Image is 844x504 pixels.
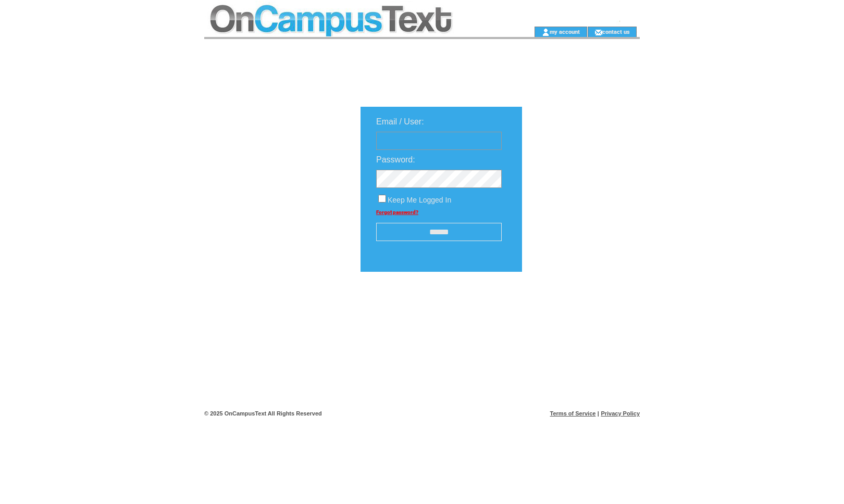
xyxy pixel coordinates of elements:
span: © 2025 OnCampusText All Rights Reserved [204,410,322,417]
span: | [598,410,599,417]
a: Privacy Policy [601,410,640,417]
img: account_icon.gif;jsessionid=55BF0C1675F264402B6D0E9AAF78FC75 [542,28,550,36]
a: Terms of Service [550,410,596,417]
span: Keep Me Logged In [388,196,451,204]
span: Password: [376,155,415,164]
a: contact us [602,28,630,35]
img: transparent.png;jsessionid=55BF0C1675F264402B6D0E9AAF78FC75 [552,298,604,311]
a: my account [550,28,580,35]
a: Forgot password? [376,209,418,215]
img: contact_us_icon.gif;jsessionid=55BF0C1675F264402B6D0E9AAF78FC75 [594,28,602,36]
span: Email / User: [376,117,424,126]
